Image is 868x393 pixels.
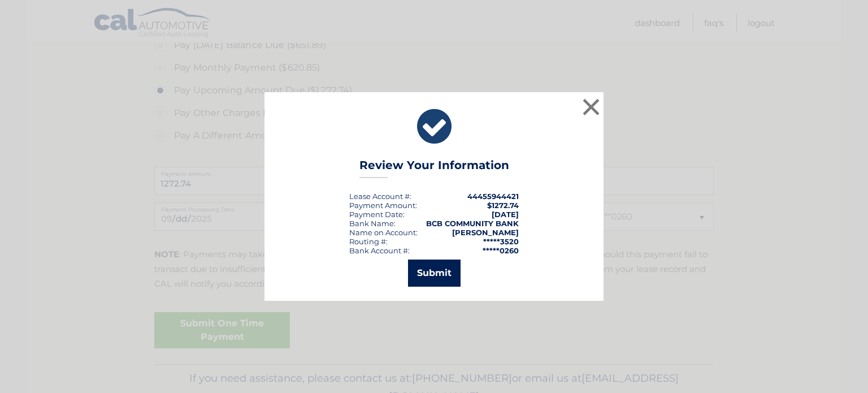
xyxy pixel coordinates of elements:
span: Payment Date [349,210,403,219]
span: $1272.74 [487,201,519,210]
div: Payment Amount: [349,201,417,210]
div: Bank Name: [349,219,396,228]
div: : [349,210,405,219]
button: Submit [408,260,461,287]
div: Lease Account #: [349,192,411,201]
strong: BCB COMMUNITY BANK [426,219,519,228]
strong: 44455944421 [467,192,519,201]
h3: Review Your Information [359,158,509,178]
div: Name on Account: [349,228,418,237]
div: Routing #: [349,237,388,246]
span: [DATE] [492,210,519,219]
strong: [PERSON_NAME] [452,228,519,237]
button: × [580,96,602,118]
div: Bank Account #: [349,246,410,255]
